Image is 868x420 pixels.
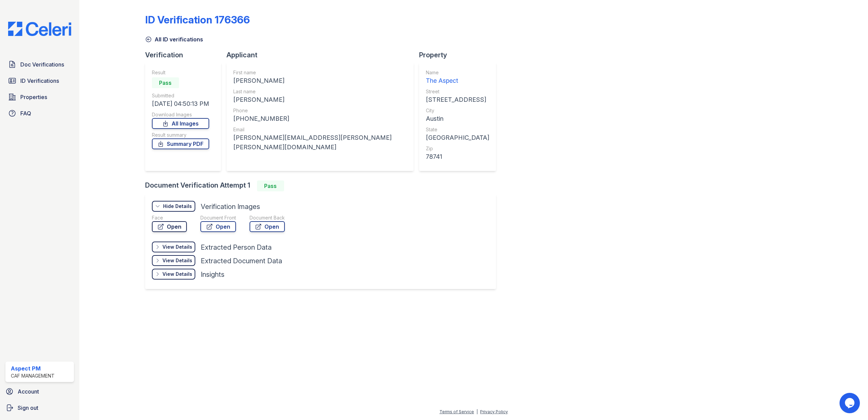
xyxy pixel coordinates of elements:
div: Verification Images [201,202,260,211]
span: FAQ [20,109,31,117]
div: State [426,126,489,133]
div: Phone [233,107,407,114]
div: [STREET_ADDRESS] [426,95,489,104]
img: CE_Logo_Blue-a8612792a0a2168367f1c8372b55b34899dd931a85d93a1a3d3e32e68fde9ad4.png [3,22,77,36]
div: 78741 [426,152,489,161]
div: [GEOGRAPHIC_DATA] [426,133,489,142]
a: Sign out [3,401,77,415]
a: Open [250,221,285,232]
div: First name [233,69,407,76]
a: Open [200,221,236,232]
iframe: chat widget [840,393,861,413]
div: Street [426,88,489,95]
span: Doc Verifications [20,60,64,69]
span: Properties [20,93,47,101]
div: Face [152,214,187,221]
div: Name [426,69,489,76]
div: Pass [152,77,179,88]
div: Document Verification Attempt 1 [145,180,501,191]
div: Property [419,50,501,60]
div: Email [233,126,407,133]
a: Properties [5,90,74,104]
div: Aspect PM [11,364,55,373]
div: Austin [426,114,489,123]
div: Extracted Document Data [201,256,282,266]
div: ID Verification 176366 [145,14,250,26]
div: View Details [162,244,192,250]
div: [PERSON_NAME][EMAIL_ADDRESS][PERSON_NAME][PERSON_NAME][DOMAIN_NAME] [233,133,407,152]
a: ID Verifications [5,74,74,88]
div: Verification [145,50,226,60]
div: View Details [162,271,192,278]
div: Document Front [200,214,236,221]
div: Hide Details [163,203,192,210]
div: View Details [162,257,192,264]
a: Open [152,221,187,232]
div: [DATE] 04:50:13 PM [152,99,209,109]
div: Last name [233,88,407,95]
div: [PERSON_NAME] [233,76,407,85]
span: Sign out [18,404,38,412]
div: Pass [257,180,284,191]
div: CAF Management [11,373,55,379]
span: Account [18,387,39,396]
div: City [426,107,489,114]
div: Applicant [226,50,419,60]
div: The Aspect [426,76,489,85]
a: Doc Verifications [5,58,74,71]
div: [PHONE_NUMBER] [233,114,407,123]
div: Document Back [250,214,285,221]
div: Download Images [152,111,209,118]
a: Account [3,385,77,398]
div: | [476,409,478,414]
a: Name The Aspect [426,69,489,85]
div: Result [152,69,209,76]
div: Insights [201,270,224,279]
span: ID Verifications [20,77,59,85]
div: Zip [426,145,489,152]
a: Summary PDF [152,138,209,149]
div: [PERSON_NAME] [233,95,407,104]
a: All ID verifications [145,35,203,43]
a: All Images [152,118,209,129]
a: Privacy Policy [480,409,508,414]
div: Submitted [152,92,209,99]
div: Extracted Person Data [201,243,272,252]
a: FAQ [5,107,74,120]
div: Result summary [152,132,209,138]
a: Terms of Service [439,409,474,414]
